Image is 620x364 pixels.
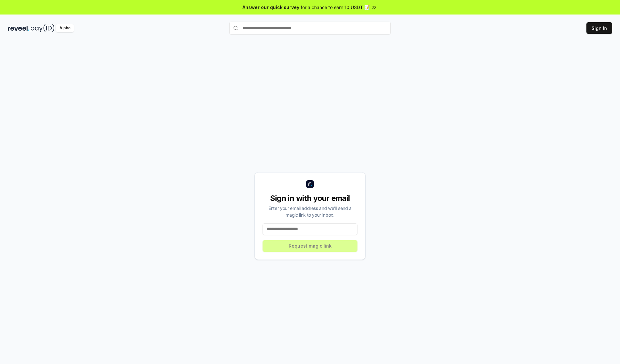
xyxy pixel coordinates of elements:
div: Enter your email address and we’ll send a magic link to your inbox. [263,205,357,218]
button: Sign In [586,22,612,34]
img: pay_id [31,24,55,32]
img: reveel_dark [8,24,29,32]
div: Alpha [56,24,74,32]
span: for a chance to earn 10 USDT 📝 [301,4,370,11]
span: Answer our quick survey [243,4,299,11]
div: Sign in with your email [263,193,357,203]
img: logo_small [306,180,314,188]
